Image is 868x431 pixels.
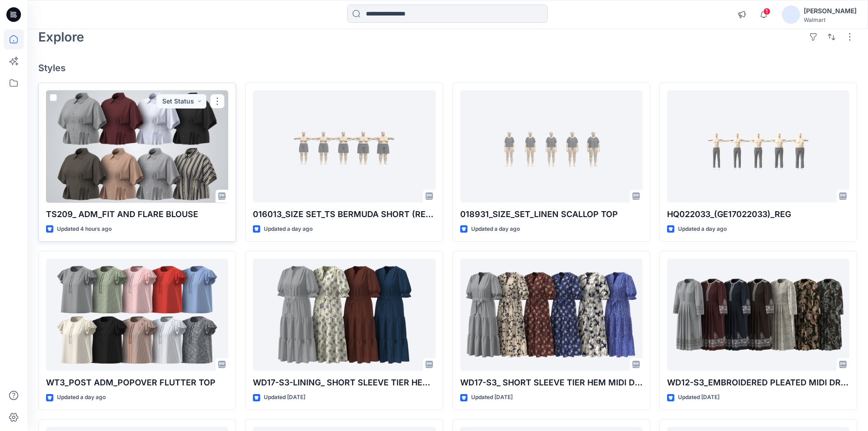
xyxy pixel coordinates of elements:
[471,224,520,234] p: Updated a day ago
[46,259,228,371] a: WT3_POST ADM_POPOVER FLUTTER TOP
[460,208,642,221] p: 018931_SIZE_SET_LINEN SCALLOP TOP
[804,5,857,16] div: [PERSON_NAME]
[46,90,228,203] a: TS209_ ADM_FIT AND FLARE BLOUSE
[804,16,857,23] div: Walmart
[667,376,849,389] p: WD12-S3_EMBROIDERED PLEATED MIDI DRESS
[460,90,642,203] a: 018931_SIZE_SET_LINEN SCALLOP TOP
[763,8,770,15] span: 1
[264,393,305,402] p: Updated [DATE]
[678,224,727,234] p: Updated a day ago
[667,259,849,371] a: WD12-S3_EMBROIDERED PLEATED MIDI DRESS
[57,393,106,402] p: Updated a day ago
[46,208,228,221] p: TS209_ ADM_FIT AND FLARE BLOUSE
[253,90,435,203] a: 016013_SIZE SET_TS BERMUDA SHORT (REFINED LINEN SHORT)
[782,5,800,24] img: avatar
[460,259,642,371] a: WD17-S3_ SHORT SLEEVE TIER HEM MIDI DRESS
[253,376,435,389] p: WD17-S3-LINING_ SHORT SLEEVE TIER HEM MIDI DRESS
[471,393,513,402] p: Updated [DATE]
[264,224,313,234] p: Updated a day ago
[253,259,435,371] a: WD17-S3-LINING_ SHORT SLEEVE TIER HEM MIDI DRESS
[38,30,84,44] h2: Explore
[253,208,435,221] p: 016013_SIZE SET_TS BERMUDA SHORT (REFINED LINEN SHORT)
[38,62,857,73] h4: Styles
[667,208,849,221] p: HQ022033_(GE17022033)_REG
[667,90,849,203] a: HQ022033_(GE17022033)_REG
[57,224,112,234] p: Updated 4 hours ago
[460,376,642,389] p: WD17-S3_ SHORT SLEEVE TIER HEM MIDI DRESS
[678,393,719,402] p: Updated [DATE]
[46,376,228,389] p: WT3_POST ADM_POPOVER FLUTTER TOP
